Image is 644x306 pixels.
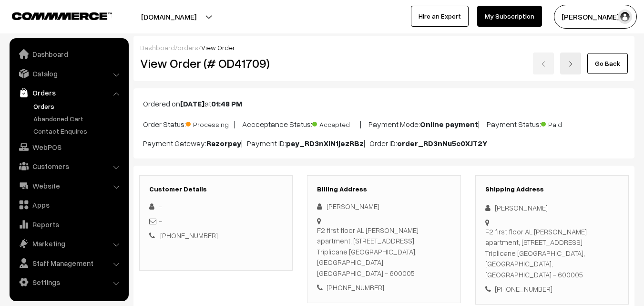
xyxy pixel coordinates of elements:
a: Reports [12,216,125,233]
p: Ordered on at [143,98,625,109]
span: Processing [186,117,234,129]
div: [PHONE_NUMBER] [317,282,450,293]
p: Payment Gateway: | Payment ID: | Order ID: [143,137,625,149]
h3: Customer Details [149,185,283,193]
h3: Shipping Address [485,185,619,193]
a: Dashboard [140,43,175,52]
b: order_RD3nNu5c0XJT2Y [397,138,487,148]
div: [PERSON_NAME] [485,202,619,213]
div: - [149,216,283,227]
a: Marketing [12,235,125,252]
div: F2 first floor AL [PERSON_NAME] apartment, [STREET_ADDRESS] Triplicane [GEOGRAPHIC_DATA], [GEOGRA... [317,225,450,279]
span: Accepted [312,117,360,129]
div: [PHONE_NUMBER] [485,284,619,295]
button: [PERSON_NAME] s… [554,5,637,29]
h3: Billing Address [317,185,450,193]
a: Go Back [587,53,628,74]
b: 01:48 PM [211,99,242,108]
a: [PHONE_NUMBER] [160,231,218,240]
a: Contact Enquires [31,126,125,136]
b: Razorpay [206,138,241,148]
img: right-arrow.png [568,61,573,67]
b: Online payment [420,119,478,129]
a: Settings [12,274,125,291]
a: My Subscription [477,6,542,27]
a: Orders [12,84,125,101]
div: - [149,201,283,212]
b: pay_RD3nXiN1jezRBz [286,138,364,148]
img: user [618,10,632,24]
div: F2 first floor AL [PERSON_NAME] apartment, [STREET_ADDRESS] Triplicane [GEOGRAPHIC_DATA], [GEOGRA... [485,226,619,280]
button: [DOMAIN_NAME] [108,5,230,29]
span: Paid [541,117,589,129]
p: Order Status: | Accceptance Status: | Payment Mode: | Payment Status: [143,117,625,130]
div: [PERSON_NAME] [317,201,450,212]
a: Hire an Expert [411,6,469,27]
b: [DATE] [180,99,204,108]
a: Staff Management [12,254,125,272]
a: Abandoned Cart [31,114,125,124]
a: WebPOS [12,138,125,156]
img: COMMMERCE [12,12,112,20]
a: COMMMERCE [12,10,95,21]
h2: View Order (# OD41709) [140,56,293,71]
a: Apps [12,196,125,213]
a: orders [177,43,198,52]
a: Catalog [12,65,125,82]
a: Website [12,177,125,194]
a: Dashboard [12,45,125,63]
div: / / [140,42,628,53]
a: Orders [31,101,125,111]
a: Customers [12,158,125,175]
span: View Order [201,43,235,52]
